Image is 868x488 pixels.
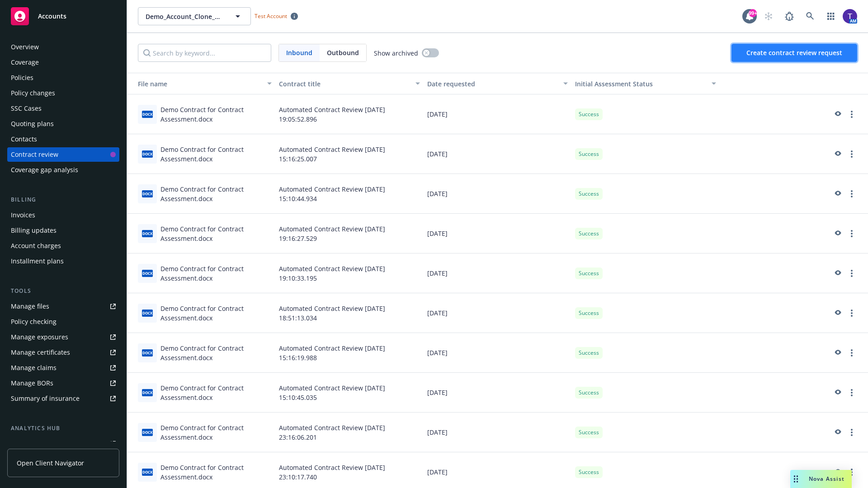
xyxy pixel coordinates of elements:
div: Demo Contract for Contract Assessment.docx [160,145,272,164]
span: Success [579,349,599,357]
span: Inbound [279,44,320,61]
div: Automated Contract Review [DATE] 15:10:45.035 [275,373,424,413]
button: Nova Assist [790,470,852,488]
a: preview [832,427,843,438]
span: Create contract review request [746,48,842,57]
span: Nova Assist [809,475,844,483]
a: Coverage [7,55,119,70]
div: [DATE] [424,373,572,413]
a: preview [832,347,843,358]
a: Policy checking [7,314,119,329]
a: more [846,467,857,478]
a: preview [832,149,843,160]
a: preview [832,188,843,199]
div: Toggle SortBy [131,79,262,89]
a: preview [832,268,843,279]
div: Automated Contract Review [DATE] 15:10:44.934 [275,174,424,214]
a: Policy changes [7,86,119,100]
a: Installment plans [7,254,119,268]
span: Success [579,428,599,436]
div: Policy checking [11,314,57,329]
a: Summary of insurance [7,391,119,406]
a: preview [832,308,843,319]
a: Accounts [7,4,119,29]
div: Demo Contract for Contract Assessment.docx [160,264,272,283]
a: more [846,308,857,319]
div: Installment plans [11,254,64,268]
a: more [846,149,857,160]
a: preview [832,467,843,478]
div: [DATE] [424,413,572,452]
div: Tools [7,286,119,296]
span: Success [579,150,599,158]
div: Demo Contract for Contract Assessment.docx [160,224,272,243]
div: Analytics hub [7,424,119,433]
span: docx [142,190,153,197]
span: Success [579,230,599,238]
span: docx [142,349,153,356]
a: Search [801,7,819,25]
span: docx [142,310,153,316]
img: photo [843,9,857,23]
button: Create contract review request [731,44,857,62]
div: Toggle SortBy [575,79,706,89]
a: Contacts [7,132,119,146]
div: Drag to move [790,470,802,488]
div: Quoting plans [11,117,54,131]
div: [DATE] [424,214,572,253]
a: Manage certificates [7,345,119,360]
span: Initial Assessment Status [575,80,653,88]
div: Automated Contract Review [DATE] 18:51:13.034 [275,293,424,333]
div: Demo Contract for Contract Assessment.docx [160,105,272,124]
button: Demo_Account_Clone_QA_CR_Tests_Demo [138,7,251,25]
div: [DATE] [424,94,572,134]
span: docx [142,429,153,436]
a: Manage exposures [7,330,119,344]
a: Account charges [7,239,119,253]
div: Coverage [11,55,39,70]
a: more [846,268,857,279]
div: [DATE] [424,134,572,174]
div: Contract review [11,147,58,162]
a: SSC Cases [7,101,119,116]
a: Policies [7,70,119,85]
a: Loss summary generator [7,436,119,451]
a: Manage claims [7,361,119,375]
span: Inbound [286,48,312,57]
span: docx [142,389,153,396]
span: docx [142,230,153,237]
div: Date requested [427,79,558,89]
div: Policies [11,70,33,85]
div: Demo Contract for Contract Assessment.docx [160,343,272,362]
a: Switch app [822,7,840,25]
a: more [846,109,857,120]
a: Billing updates [7,223,119,238]
span: Accounts [38,13,66,20]
div: Manage certificates [11,345,70,360]
div: SSC Cases [11,101,42,116]
a: Overview [7,40,119,54]
div: Invoices [11,208,35,222]
div: Coverage gap analysis [11,163,78,177]
a: more [846,347,857,358]
div: [DATE] [424,174,572,214]
span: Outbound [320,44,366,61]
span: Open Client Navigator [17,458,84,468]
div: Manage exposures [11,330,68,344]
span: Success [579,309,599,317]
span: Test Account [251,11,302,21]
div: File name [131,79,262,89]
div: 99+ [749,9,757,17]
div: Policy changes [11,86,55,100]
span: docx [142,111,153,117]
button: Contract title [275,73,424,94]
a: Coverage gap analysis [7,163,119,177]
div: Demo Contract for Contract Assessment.docx [160,304,272,323]
div: Automated Contract Review [DATE] 19:05:52.896 [275,94,424,134]
div: [DATE] [424,333,572,373]
a: Report a Bug [780,7,798,25]
a: Start snowing [759,7,778,25]
a: more [846,188,857,199]
a: preview [832,228,843,239]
